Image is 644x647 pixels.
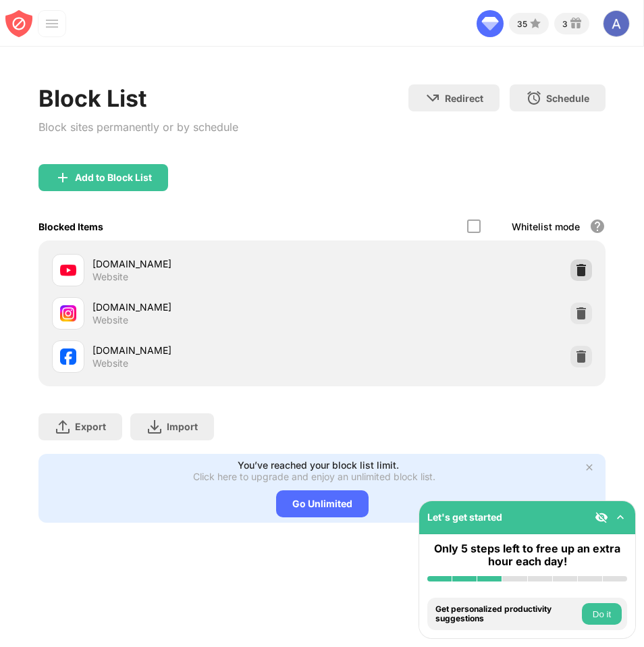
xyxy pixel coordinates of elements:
[562,19,568,29] div: 3
[527,16,543,32] img: points-small.svg
[92,257,322,271] div: [DOMAIN_NAME]
[75,172,152,183] div: Add to Block List
[427,542,627,568] div: Only 5 steps left to free up an extra hour each day!
[584,462,595,473] img: x-button.svg
[614,511,627,524] img: omni-setup-toggle.svg
[546,93,589,104] div: Schedule
[92,314,128,326] div: Website
[92,271,128,283] div: Website
[60,305,76,321] img: favicons
[167,421,198,432] div: Import
[512,221,580,232] div: Whitelist mode
[38,221,103,232] div: Blocked Items
[276,490,369,517] div: Go Unlimited
[595,511,608,524] img: eye-not-visible.svg
[38,84,238,112] div: Block List
[75,421,106,432] div: Export
[435,604,579,624] div: Get personalized productivity suggestions
[193,471,435,482] div: Click here to upgrade and enjoy an unlimited block list.
[238,459,399,471] div: You’ve reached your block list limit.
[603,10,630,37] img: ACg8ocIle2AeY25uZgptNoyoymeIJNQolNieJeb2FOUR8fiCaeApNYMj=s96-c
[92,343,322,357] div: [DOMAIN_NAME]
[92,357,128,369] div: Website
[60,262,76,278] img: favicons
[60,348,76,365] img: favicons
[38,118,238,137] div: Block sites permanently or by schedule
[517,19,527,29] div: 35
[445,93,483,104] div: Redirect
[477,10,504,37] img: diamond-go-unlimited.svg
[568,16,584,32] img: reward-small.svg
[582,603,622,625] button: Do it
[92,300,322,314] div: [DOMAIN_NAME]
[427,511,502,523] div: Let's get started
[5,10,32,37] img: blocksite-icon-red.svg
